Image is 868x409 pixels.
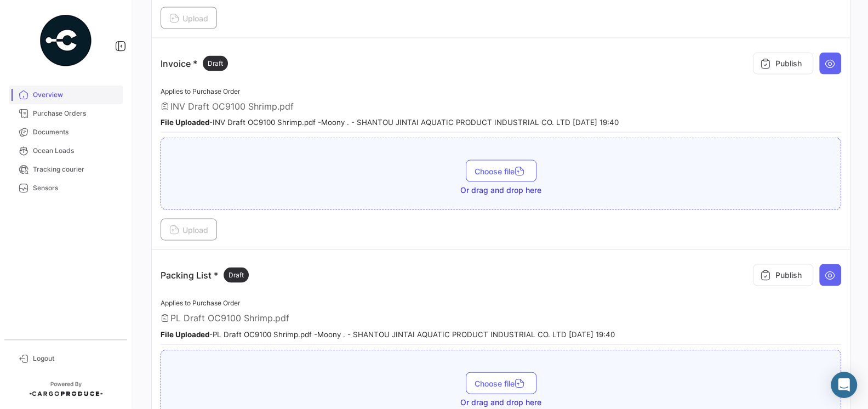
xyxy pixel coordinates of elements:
div: Abrir Intercom Messenger [831,372,857,398]
button: Publish [753,264,813,286]
span: Or drag and drop here [460,185,541,196]
a: Purchase Orders [9,104,123,123]
span: Logout [33,354,118,363]
small: - PL Draft OC9100 Shrimp.pdf - Moony . - SHANTOU JINTAI AQUATIC PRODUCT INDUSTRIAL CO. LTD [DATE]... [161,330,615,339]
b: File Uploaded [161,330,209,339]
img: powered-by.png [38,13,93,68]
span: Ocean Loads [33,146,118,156]
button: Choose file [466,160,536,182]
span: Upload [169,14,208,23]
button: Choose file [466,372,536,394]
button: Upload [161,7,217,29]
span: PL Draft OC9100 Shrimp.pdf [170,313,289,323]
p: Invoice * [161,56,228,71]
span: INV Draft OC9100 Shrimp.pdf [170,101,294,112]
a: Ocean Loads [9,141,123,160]
b: File Uploaded [161,118,209,127]
span: Applies to Purchase Order [161,299,240,307]
span: Choose file [475,167,528,176]
p: Packing List * [161,268,249,283]
button: Upload [161,219,217,241]
span: Draft [229,270,244,280]
span: Documents [33,127,118,137]
small: - INV Draft OC9100 Shrimp.pdf - Moony . - SHANTOU JINTAI AQUATIC PRODUCT INDUSTRIAL CO. LTD [DATE... [161,118,619,127]
span: Choose file [475,379,528,388]
span: Overview [33,90,118,100]
span: Tracking courier [33,164,118,174]
a: Sensors [9,179,123,197]
a: Overview [9,86,123,104]
span: Or drag and drop here [460,397,541,408]
span: Upload [169,225,208,235]
span: Purchase Orders [33,109,118,118]
a: Tracking courier [9,160,123,179]
span: Sensors [33,183,118,193]
button: Publish [753,53,813,75]
a: Documents [9,123,123,141]
span: Draft [208,59,223,69]
span: Applies to Purchase Order [161,87,240,95]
